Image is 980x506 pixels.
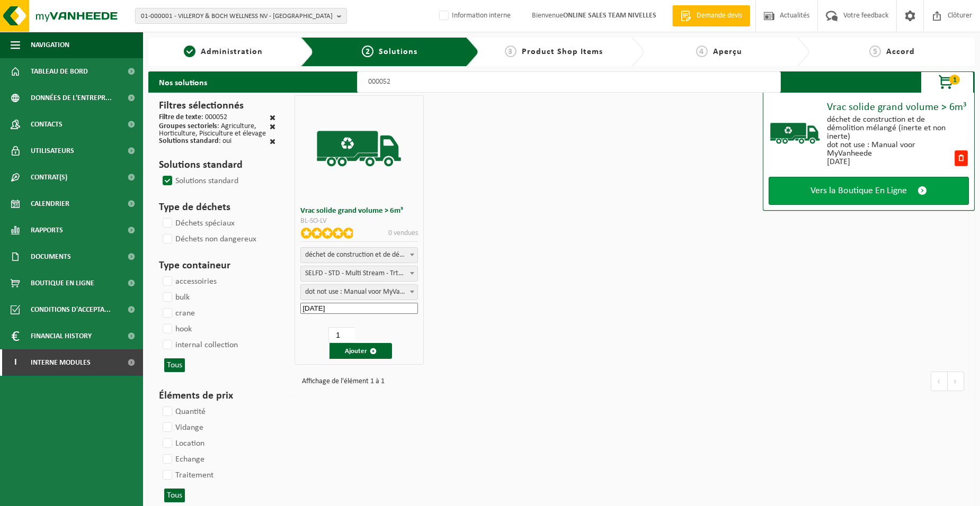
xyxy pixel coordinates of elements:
[154,46,292,58] a: 1Administration
[301,285,417,300] span: dot not use : Manual voor MyVanheede
[159,200,275,215] h3: Type de déchets
[694,11,745,21] span: Demande devis
[161,451,204,467] label: Echange
[827,102,969,113] div: Vrac solide grand volume > 6m³
[135,8,347,24] button: 01-000001 - VILLEROY & BOCH WELLNESS NV - [GEOGRAPHIC_DATA]
[161,420,203,436] label: Vidange
[563,12,656,20] strong: ONLINE SALES TEAM NIVELLES
[300,284,417,300] span: dot not use : Manual voor MyVanheede
[161,337,238,353] label: internal collection
[159,123,270,138] div: : Agriculture, Horticulture, Pisciculture et élevage
[827,158,954,166] div: [DATE]
[322,46,458,58] a: 2Solutions
[328,327,355,343] input: 1
[161,467,213,483] label: Traitement
[649,46,788,58] a: 4Aperçu
[184,46,195,57] span: 1
[161,436,204,451] label: Location
[159,157,275,173] h3: Solutions standard
[437,8,511,24] label: Information interne
[300,266,417,282] span: SELFD - STD - Multi Stream - Trtmt/wu (SP-M-000052)
[31,85,112,111] span: Données de l'entrepr...
[886,48,915,56] span: Accord
[357,71,781,93] input: Chercher
[31,138,74,164] span: Utilisateurs
[159,388,275,404] h3: Éléments de prix
[161,290,190,305] label: bulk
[31,111,63,138] span: Contacts
[301,266,417,281] span: SELFD - STD - Multi Stream - Trtmt/wu (SP-M-000052)
[159,113,201,121] span: Filtre de texte
[164,358,185,372] button: Tous
[672,5,750,26] a: Demande devis
[161,305,195,321] label: crane
[827,141,954,158] div: dot not use : Manual voor MyVanheede
[31,32,69,58] span: Navigation
[159,114,227,123] div: : 000052
[484,46,623,58] a: 3Product Shop Items
[300,207,417,215] h3: Vrac solide grand volume > 6m³
[161,231,256,247] label: Déchets non dangereux
[159,137,219,145] span: Solutions standard
[388,228,418,239] p: 0 vendues
[201,48,263,56] span: Administration
[31,270,94,296] span: Boutique en ligne
[713,48,742,56] span: Aperçu
[31,296,111,323] span: Conditions d'accepta...
[314,104,404,194] img: BL-SO-LV
[31,243,71,270] span: Documents
[921,71,974,93] button: 1
[769,107,822,160] img: BL-SO-LV
[815,46,969,58] a: 5Accord
[31,349,91,376] span: Interne modules
[31,58,88,85] span: Tableau de bord
[362,46,373,57] span: 2
[159,122,217,130] span: Groupes sectoriels
[769,177,969,205] a: Vers la Boutique En Ligne
[161,321,192,337] label: hook
[810,185,907,196] span: Vers la Boutique En Ligne
[949,75,960,85] span: 1
[31,164,67,191] span: Contrat(s)
[31,323,92,349] span: Financial History
[31,191,69,217] span: Calendrier
[300,303,417,314] input: Date de début
[297,373,385,391] div: Affichage de l'élément 1 à 1
[159,98,275,114] h3: Filtres sélectionnés
[161,274,217,290] label: accessoiries
[696,46,708,57] span: 4
[11,349,20,376] span: I
[300,218,417,225] div: BL-SO-LV
[164,489,185,502] button: Tous
[379,48,417,56] span: Solutions
[827,115,954,141] div: déchet de construction et de démolition mélangé (inerte et non inerte)
[148,71,218,93] h2: Nos solutions
[159,138,231,147] div: : oui
[161,215,235,231] label: Déchets spéciaux
[522,48,603,56] span: Product Shop Items
[161,173,238,189] label: Solutions standard
[329,343,392,359] button: Ajouter
[505,46,516,57] span: 3
[161,404,206,420] label: Quantité
[141,8,333,24] span: 01-000001 - VILLEROY & BOCH WELLNESS NV - [GEOGRAPHIC_DATA]
[31,217,63,243] span: Rapports
[869,46,881,57] span: 5
[301,248,417,263] span: déchet de construction et de démolition mélangé (inerte et non inerte)
[300,247,417,263] span: déchet de construction et de démolition mélangé (inerte et non inerte)
[159,258,275,274] h3: Type containeur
